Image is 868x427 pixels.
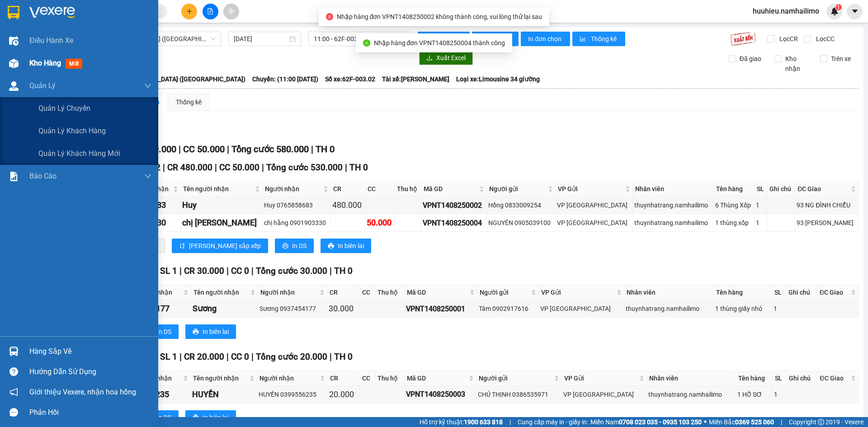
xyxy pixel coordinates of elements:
[345,162,347,173] span: |
[311,144,313,155] span: |
[395,182,421,197] th: Thu hộ
[479,304,537,314] div: Tâm 0902917616
[426,55,433,62] span: download
[219,162,259,173] span: CC 50.000
[540,304,623,314] div: VP [GEOGRAPHIC_DATA]
[478,389,560,399] div: CHÚ THỊNH 0386535971
[176,97,202,107] div: Thống kê
[580,36,587,43] span: bar-chart
[29,365,151,379] div: Hướng dẫn sử dụng
[424,184,477,194] span: Mã GD
[9,81,19,91] img: warehouse-icon
[624,285,714,300] th: Nhân viên
[418,32,470,46] button: syncLàm mới
[464,418,503,426] strong: 1900 633 818
[314,32,408,46] span: 11:00 - 62F-003.02
[420,417,503,427] span: Hỗ trợ kỹ thuật:
[479,373,552,383] span: Người gửi
[140,324,179,339] button: printerIn DS
[375,371,405,386] th: Thu hộ
[407,287,468,297] span: Mã GD
[835,4,842,10] sup: 1
[329,388,359,401] div: 20.000
[38,148,120,159] span: Quản lý khách hàng mới
[714,285,772,300] th: Tên hàng
[590,417,702,427] span: Miền Nam
[192,388,255,401] div: HUYỀN
[191,386,257,404] td: HUYỀN
[407,373,467,383] span: Mã GD
[382,74,449,84] span: Tài xế: [PERSON_NAME]
[193,302,256,315] div: Sương
[9,388,18,396] span: notification
[374,39,505,47] span: Nhập hàng đơn VPNT1408250004 thành công
[328,243,334,250] span: printer
[181,197,263,214] td: Huy
[227,144,229,155] span: |
[423,200,485,211] div: VPNT1408250002
[745,5,826,17] span: huuhieu.namhailimo
[183,184,253,194] span: Tên người nhận
[9,59,19,68] img: warehouse-icon
[29,59,61,67] span: Kho hàng
[797,218,857,228] div: 93 [PERSON_NAME]
[818,419,824,425] span: copyright
[29,35,73,46] span: Điều hành xe
[167,162,212,173] span: CR 480.000
[827,54,854,64] span: Trên xe
[38,103,90,114] span: Quản lý chuyến
[193,328,199,336] span: printer
[29,386,136,398] span: Giới thiệu Vexere, nhận hoa hồng
[29,345,151,358] div: Hàng sắp về
[626,304,712,314] div: thuynhatrang.namhailimo
[223,4,239,19] button: aim
[715,200,753,210] div: 6 Thùng Xốp
[144,173,151,180] span: down
[275,239,314,253] button: printerIn DS
[282,243,288,250] span: printer
[781,417,782,427] span: |
[488,200,554,210] div: Hồng 0833009254
[179,144,181,155] span: |
[259,389,326,399] div: HUYỀN 0399556235
[820,287,849,297] span: ĐC Giao
[330,266,332,276] span: |
[332,199,363,211] div: 480.000
[316,144,335,155] span: TH 0
[157,413,171,422] span: In DS
[480,287,529,297] span: Người gửi
[557,218,631,228] div: VP [GEOGRAPHIC_DATA]
[29,170,57,182] span: Báo cáo
[375,285,405,300] th: Thu hộ
[756,218,765,228] div: 1
[736,371,773,386] th: Tên hàng
[66,59,82,69] span: mới
[365,182,395,197] th: CC
[509,417,511,427] span: |
[421,214,487,232] td: VPNT1408250004
[203,4,218,19] button: file-add
[704,420,707,424] span: ⚪️
[186,8,193,14] span: plus
[262,162,264,173] span: |
[472,32,519,46] button: printerIn phơi
[184,266,224,276] span: CR 30.000
[820,373,849,383] span: ĐC Giao
[265,184,321,194] span: Người nhận
[521,32,570,46] button: In đơn chọn
[259,373,318,383] span: Người nhận
[786,285,817,300] th: Ghi chú
[774,389,785,399] div: 1
[756,200,765,210] div: 1
[191,300,258,318] td: Sương
[774,304,784,314] div: 1
[182,216,261,229] div: chị [PERSON_NAME]
[528,34,563,44] span: In đơn chọn
[203,327,229,337] span: In biên lai
[226,266,229,276] span: |
[730,32,756,46] img: 9k=
[193,287,249,297] span: Tên người nhận
[556,214,633,232] td: VP Nha Trang
[406,389,475,400] div: VPNT1408250003
[518,417,588,427] span: Cung cấp máy in - giấy in:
